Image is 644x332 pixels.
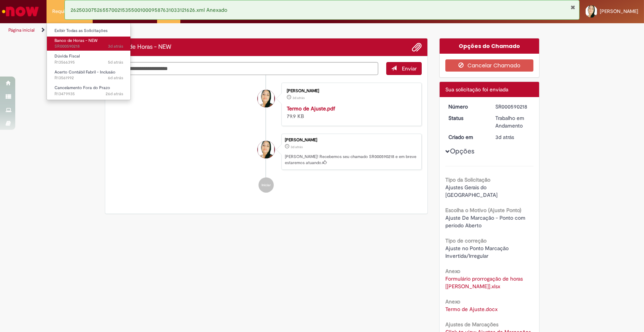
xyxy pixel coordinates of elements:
div: Eveniziele Rodrigues Da Silva [257,141,275,158]
button: Fechar Notificação [570,4,575,10]
a: Exibir Todas as Solicitações [47,27,131,35]
b: Anexo [445,268,460,275]
span: 5d atrás [108,59,123,65]
span: [PERSON_NAME] [600,8,638,14]
span: Banco de Horas - NEW [55,38,98,43]
time: 24/09/2025 10:11:05 [108,75,123,81]
a: Download de Termo de Ajuste.docx [445,306,498,313]
span: Ajustes Gerais do [GEOGRAPHIC_DATA] [445,184,498,198]
dt: Status [443,114,490,122]
span: 26d atrás [106,91,123,97]
span: Dúvida Fiscal [55,53,80,59]
b: Ajustes de Marcações [445,321,498,328]
a: Página inicial [8,27,35,33]
time: 27/09/2025 10:17:22 [292,96,305,100]
button: Cancelar Chamado [445,59,533,72]
span: Cancelamento Fora do Prazo [55,85,110,91]
div: Trabalho em Andamento [495,114,531,129]
div: Opções do Chamado [440,38,539,54]
time: 27/09/2025 10:17:25 [291,145,303,149]
a: Aberto R13566395 : Dúvida Fiscal [47,52,131,66]
h2: Banco de Horas - NEW Histórico de tíquete [111,44,172,51]
span: R13561992 [55,75,123,81]
span: 3d atrás [291,145,303,149]
b: Anexo [445,298,460,305]
span: Requisições [52,8,79,15]
span: SR000590218 [55,43,123,49]
span: Ajuste De Marcação - Ponto com período Aberto [445,214,527,229]
span: R13479935 [55,91,123,97]
span: 26250307526557002153550010009587631033121626.xml Anexado [71,6,227,13]
span: R13566395 [55,59,123,65]
div: 27/09/2025 10:17:25 [495,133,531,141]
span: Sua solicitação foi enviada [445,86,508,93]
span: 3d atrás [292,96,305,100]
button: Enviar [386,62,422,75]
a: Aberto R13561992 : Acerto Contábil Fabril - Inclusão [47,68,131,82]
dt: Número [443,103,490,110]
ul: Histórico de tíquete [111,75,422,201]
a: Aberto SR000590218 : Banco de Horas - NEW [47,37,131,51]
span: 6d atrás [108,75,123,81]
span: 3d atrás [108,43,123,49]
time: 04/09/2025 10:11:30 [106,91,123,97]
span: Acerto Contábil Fabril - Inclusão [55,69,116,75]
a: Aberto R13479935 : Cancelamento Fora do Prazo [47,84,131,98]
div: [PERSON_NAME] [287,89,414,93]
button: Adicionar anexos [412,42,422,52]
p: [PERSON_NAME]! Recebemos seu chamado SR000590218 e em breve estaremos atuando. [285,154,418,166]
b: Tipo de correção [445,237,487,244]
span: Enviar [402,65,417,72]
dt: Criado em [443,133,490,141]
time: 25/09/2025 12:16:28 [108,59,123,65]
div: [PERSON_NAME] [285,138,418,142]
li: Eveniziele Rodrigues Da Silva [111,134,422,170]
div: 79.9 KB [287,105,414,120]
a: Download de Formulário prorrogação de horas [Jornada dobrada].xlsx [445,275,524,290]
b: Tipo da Solicitação [445,176,490,183]
textarea: Digite sua mensagem aqui... [111,62,379,75]
div: SR000590218 [495,103,531,110]
div: Eveniziele Rodrigues Da Silva [257,90,275,107]
a: Termo de Ajuste.pdf [287,105,335,112]
span: 3d atrás [495,134,514,140]
ul: Requisições [47,23,131,100]
time: 27/09/2025 10:17:25 [495,134,514,140]
span: Ajuste no Ponto Marcação Invertida/Irregular [445,245,510,259]
time: 27/09/2025 10:17:35 [108,43,123,49]
img: ServiceNow [1,4,40,19]
b: Escolha o Motivo (Ajuste Ponto) [445,207,521,214]
ul: Trilhas de página [6,23,424,37]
